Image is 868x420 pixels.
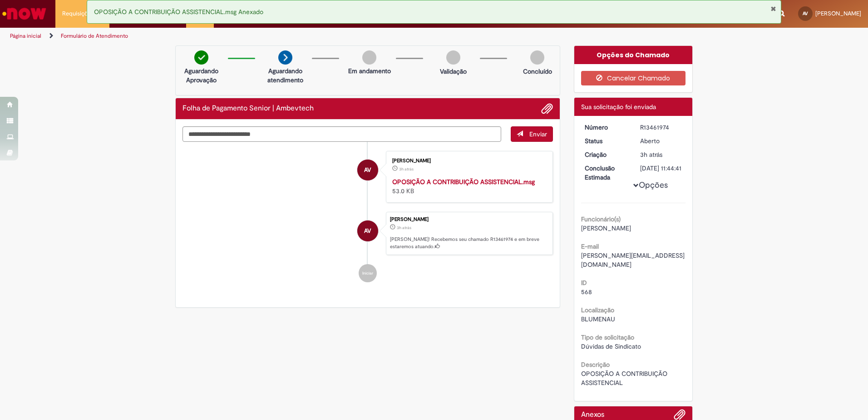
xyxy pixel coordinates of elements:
h2: Folha de Pagamento Senior | Ambevtech Histórico de tíquete [182,105,314,113]
dt: Número [578,123,634,132]
span: BLUMENAU [581,315,615,323]
div: [PERSON_NAME] [392,158,543,164]
b: E-mail [581,242,599,250]
p: Validação [440,67,467,76]
ul: Trilhas de página [7,28,572,45]
span: 3h atrás [397,225,411,230]
textarea: Digite sua mensagem aqui... [182,126,501,142]
span: 3h atrás [399,166,414,172]
img: ServiceNow [1,5,48,23]
a: Formulário de Atendimento [61,32,128,40]
p: Em andamento [348,66,391,75]
img: img-circle-grey.png [362,50,376,65]
span: [PERSON_NAME][EMAIL_ADDRESS][DOMAIN_NAME] [581,251,685,269]
h2: Anexos [581,411,604,419]
img: check-circle-green.png [194,50,208,65]
span: AV [803,10,808,16]
dt: Criação [578,150,634,159]
time: 29/08/2025 11:44:38 [640,150,662,159]
dt: Status [578,136,634,145]
span: OPOSIÇÃO A CONTRIBUIÇÃO ASSISTENCIAL.msg Anexado [94,8,263,16]
button: Enviar [511,126,553,142]
div: 53.0 KB [392,177,543,195]
img: arrow-next.png [278,50,292,65]
div: Alesandra Voltolini [357,220,378,241]
img: img-circle-grey.png [446,50,460,65]
div: Aberto [640,136,682,145]
span: 3h atrás [640,150,662,159]
b: ID [581,279,587,287]
div: [DATE] 11:44:41 [640,164,682,173]
time: 29/08/2025 11:46:18 [399,166,414,172]
b: Funcionário(s) [581,215,621,223]
b: Localização [581,306,614,314]
button: Cancelar Chamado [581,71,686,85]
span: Dúvidas de Sindicato [581,342,641,350]
b: Tipo de solicitação [581,333,634,341]
p: Concluído [523,67,552,76]
ul: Histórico de tíquete [182,142,553,292]
div: R13461974 [640,123,682,132]
span: OPOSIÇÃO A CONTRIBUIÇÃO ASSISTENCIAL [581,370,671,387]
span: [PERSON_NAME] [815,10,861,17]
span: AV [364,159,371,181]
a: OPOSIÇÃO A CONTRIBUIÇÃO ASSISTENCIAL.msg [392,178,535,186]
span: Enviar [529,130,547,138]
p: [PERSON_NAME]! Recebemos seu chamado R13461974 e em breve estaremos atuando. [390,236,548,250]
button: Fechar Notificação [770,5,776,12]
button: Adicionar anexos [541,103,553,115]
a: Página inicial [10,32,41,40]
span: 568 [581,288,592,296]
div: Alesandra Voltolini [357,160,378,180]
div: Opções do Chamado [574,46,693,64]
div: 29/08/2025 11:44:38 [640,150,682,159]
b: Descrição [581,360,610,369]
time: 29/08/2025 11:44:38 [397,225,411,230]
span: [PERSON_NAME] [581,224,631,232]
span: Requisições [62,9,94,18]
div: [PERSON_NAME] [390,217,548,222]
p: Aguardando atendimento [263,66,307,85]
dt: Conclusão Estimada [578,164,634,182]
span: AV [364,220,371,242]
p: Aguardando Aprovação [179,66,223,85]
span: Sua solicitação foi enviada [581,103,656,111]
img: img-circle-grey.png [530,50,544,65]
li: Alesandra Voltolini [182,212,553,255]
